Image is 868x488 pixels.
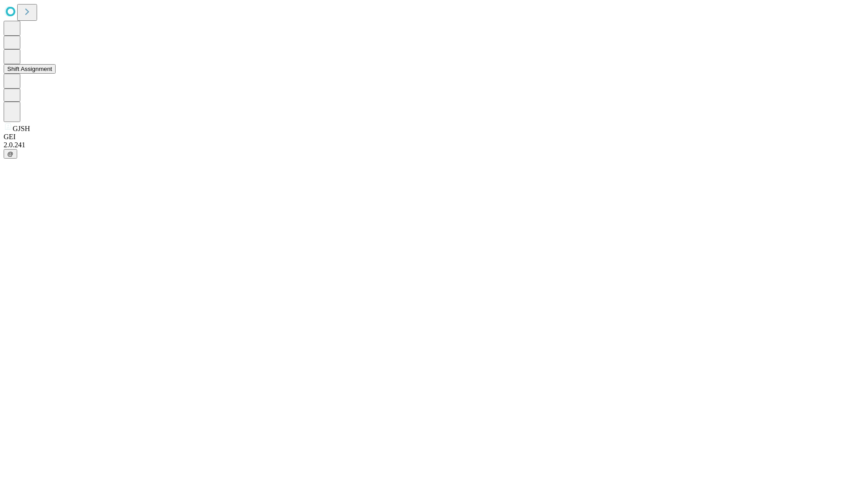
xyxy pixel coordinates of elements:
div: 2.0.241 [4,141,864,149]
button: Shift Assignment [4,64,56,74]
button: @ [4,149,17,159]
span: GJSH [13,125,30,132]
div: GEI [4,133,864,141]
span: @ [7,150,14,157]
